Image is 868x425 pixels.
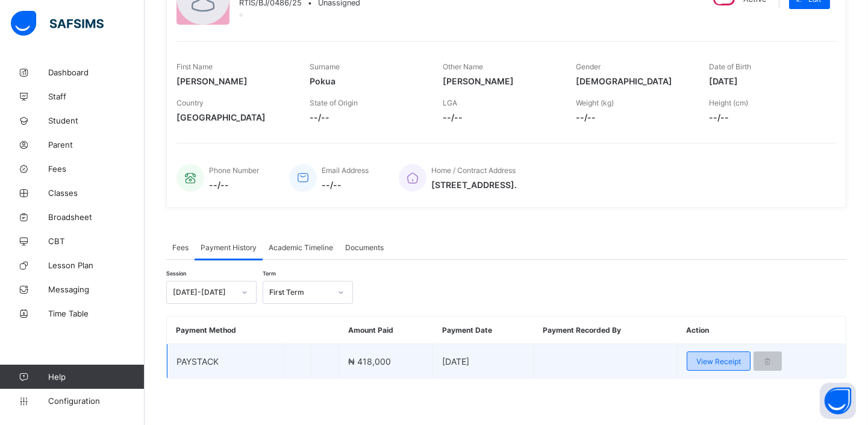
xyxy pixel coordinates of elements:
[48,396,144,406] span: Configuration
[48,309,145,318] span: Time Table
[48,285,145,294] span: Messaging
[167,316,284,344] th: Payment Method
[442,356,469,367] span: [DATE]
[709,112,824,122] span: --/--
[576,62,601,71] span: Gender
[310,112,425,122] span: --/--
[339,316,433,344] th: Amount Paid
[348,356,391,367] span: ₦ 418,000
[310,62,340,71] span: Surname
[48,68,145,77] span: Dashboard
[48,188,145,198] span: Classes
[48,236,145,246] span: CBT
[431,180,517,190] span: [STREET_ADDRESS].
[310,98,358,107] span: State of Origin
[269,243,333,252] span: Academic Timeline
[310,76,425,86] span: Pokua
[48,372,144,382] span: Help
[534,316,678,344] th: Payment Recorded By
[176,112,292,122] span: [GEOGRAPHIC_DATA]
[48,260,145,270] span: Lesson Plan
[443,76,558,86] span: [PERSON_NAME]
[176,98,204,107] span: Country
[433,316,534,344] th: Payment Date
[209,180,259,190] span: --/--
[820,383,856,419] button: Open asap
[201,243,257,252] span: Payment History
[172,243,189,252] span: Fees
[431,166,516,175] span: Home / Contract Address
[677,316,846,344] th: Action
[48,92,145,101] span: Staff
[443,98,457,107] span: LGA
[48,164,145,174] span: Fees
[443,112,558,122] span: --/--
[11,11,104,36] img: safsims
[269,288,331,297] div: First Term
[176,356,219,367] span: PAYSTACK
[576,112,691,122] span: --/--
[48,116,145,125] span: Student
[173,288,234,297] div: [DATE]-[DATE]
[345,243,384,252] span: Documents
[754,351,782,371] div: Online payments cannot be deleted
[696,357,741,366] span: View Receipt
[709,62,751,71] span: Date of Birth
[709,98,748,107] span: Height (cm)
[176,62,213,71] span: First Name
[166,270,186,277] span: Session
[709,76,824,86] span: [DATE]
[576,98,614,107] span: Weight (kg)
[263,270,276,277] span: Term
[443,62,483,71] span: Other Name
[322,166,369,175] span: Email Address
[48,212,145,222] span: Broadsheet
[576,76,691,86] span: [DEMOGRAPHIC_DATA]
[176,76,292,86] span: [PERSON_NAME]
[48,140,145,150] span: Parent
[209,166,259,175] span: Phone Number
[322,180,369,190] span: --/--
